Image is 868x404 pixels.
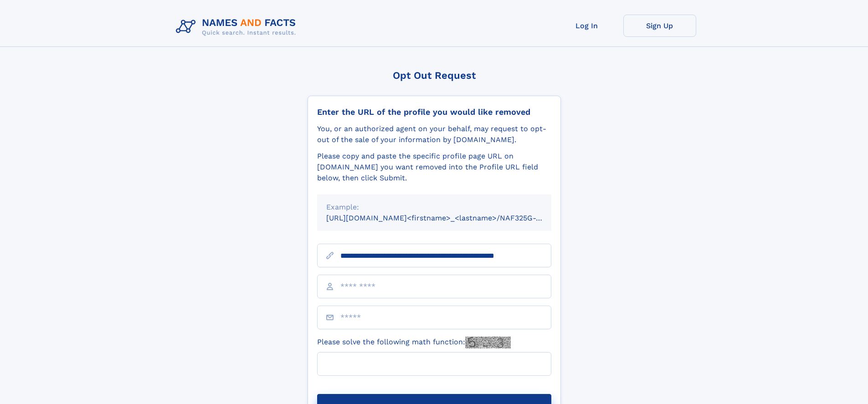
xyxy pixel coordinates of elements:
div: Opt Out Request [308,70,561,81]
a: Sign Up [623,15,696,37]
label: Please solve the following math function: [317,337,511,348]
div: Example: [326,202,542,213]
div: You, or an authorized agent on your behalf, may request to opt-out of the sale of your informatio... [317,123,551,145]
div: Enter the URL of the profile you would like removed [317,107,551,117]
img: Logo Names and Facts [172,15,303,39]
small: [URL][DOMAIN_NAME]<firstname>_<lastname>/NAF325G-xxxxxxxx [326,214,569,222]
a: Log In [550,15,623,37]
div: Please copy and paste the specific profile page URL on [DOMAIN_NAME] you want removed into the Pr... [317,151,551,184]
